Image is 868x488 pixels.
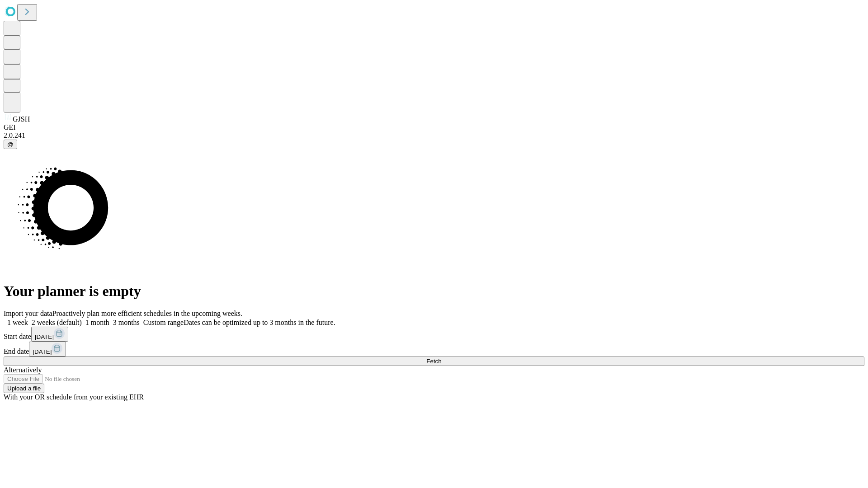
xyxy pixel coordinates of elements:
span: Custom range [143,319,184,326]
span: 3 months [113,319,140,326]
button: Fetch [4,357,864,366]
div: End date [4,342,864,357]
span: Dates can be optimized up to 3 months in the future. [184,319,335,326]
div: 2.0.241 [4,131,864,140]
span: Proactively plan more efficient schedules in the upcoming weeks. [52,310,242,317]
button: [DATE] [29,342,66,357]
span: GJSH [13,115,30,123]
h1: Your planner is empty [4,283,864,300]
button: Upload a file [4,384,44,393]
div: Start date [4,327,864,342]
span: 2 weeks (default) [32,319,82,326]
span: 1 month [85,319,109,326]
button: [DATE] [31,327,68,342]
button: @ [4,140,17,149]
span: Alternatively [4,366,42,374]
span: Import your data [4,310,52,317]
span: @ [7,141,14,148]
span: [DATE] [33,348,52,355]
span: Fetch [426,358,441,365]
span: 1 week [7,319,28,326]
span: With your OR schedule from your existing EHR [4,393,144,401]
div: GEI [4,123,864,131]
span: [DATE] [35,333,54,340]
